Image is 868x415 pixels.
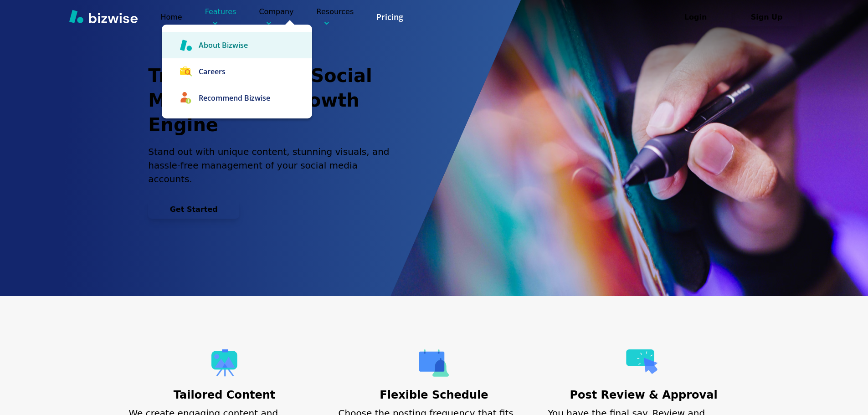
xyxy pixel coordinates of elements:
[664,8,728,26] button: Login
[735,8,799,26] button: Sign Up
[380,388,488,403] h3: Flexible Schedule
[148,145,390,186] p: Stand out with unique content, stunning visuals, and hassle-free management of your social media ...
[419,349,448,377] img: Flexible Schedule Icon
[148,200,239,219] button: Get Started
[735,13,799,21] a: Sign Up
[570,388,717,403] h3: Post Review & Approval
[626,349,661,377] img: Post Review & Approval Icon
[160,13,182,21] a: Home
[162,58,312,85] a: Careers
[174,388,276,403] h3: Tailored Content
[162,85,312,111] a: Recommend Bizwise
[664,13,735,21] a: Login
[205,6,236,28] p: Features
[211,349,237,377] img: Tailored Content Icon
[69,10,138,23] img: Bizwise Logo
[162,32,312,58] a: About Bizwise
[259,6,293,28] p: Company
[148,63,390,138] h2: Transform Your Social Media into a Growth Engine
[376,11,403,23] a: Pricing
[317,6,354,28] p: Resources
